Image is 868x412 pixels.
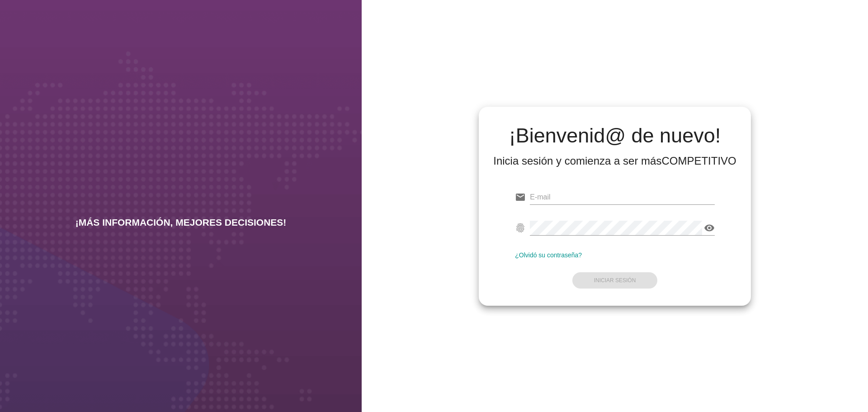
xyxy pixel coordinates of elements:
a: ¿Olvidó su contraseña? [515,251,582,259]
i: email [515,192,526,203]
h2: ¡Bienvenid@ de nuevo! [493,125,736,147]
i: fingerprint [515,223,526,233]
strong: COMPETITIVO [661,155,736,167]
div: Inicia sesión y comienza a ser más [493,154,736,168]
input: E-mail [530,190,715,204]
i: visibility [704,223,715,233]
h2: ¡MÁS INFORMACIÓN, MEJORES DECISIONES! [75,217,287,228]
